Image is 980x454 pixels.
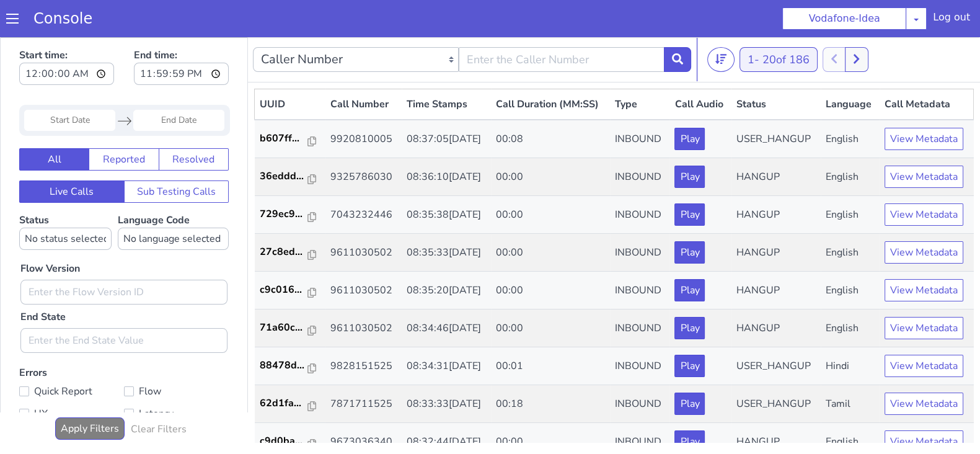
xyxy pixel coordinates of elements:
td: 08:35:20[DATE] [402,234,491,272]
button: View Metadata [885,91,963,113]
td: 00:00 [491,272,611,310]
label: Flow Version [20,224,80,239]
a: 88478d... [260,321,320,336]
td: English [821,159,880,197]
input: End Date [133,73,224,94]
button: View Metadata [885,355,963,378]
a: c9d0ba... [260,396,320,411]
th: Call Metadata [880,52,973,83]
td: English [821,386,880,424]
th: Time Stamps [402,52,491,83]
td: 00:00 [491,159,611,197]
button: All [19,111,89,133]
input: Start Date [24,73,115,94]
button: Play [674,204,705,226]
select: Language Code [118,190,229,213]
select: Status [19,190,112,213]
button: View Metadata [885,242,963,264]
th: UUID [255,52,325,83]
td: INBOUND [610,82,669,121]
td: INBOUND [610,310,669,348]
td: 9828151525 [325,310,402,348]
label: End State [20,272,66,287]
td: 00:00 [491,197,611,234]
p: 729ec9... [260,169,308,184]
input: Enter the Caller Number [459,10,664,35]
td: 00:18 [491,348,611,386]
label: Flow [124,345,229,363]
th: Call Duration (MM:SS) [491,52,611,83]
p: 71a60c... [260,283,308,298]
td: Tamil [821,348,880,386]
a: 729ec9... [260,169,320,184]
td: 00:00 [491,234,611,272]
button: Live Calls [19,143,125,166]
th: Language [821,52,880,83]
button: Resolved [159,111,229,133]
button: View Metadata [885,166,963,189]
button: Reported [89,111,159,133]
span: 20 of 186 [762,15,810,30]
td: Hindi [821,310,880,348]
input: Enter the Flow Version ID [20,243,227,267]
button: Play [674,91,705,113]
td: 7871711525 [325,348,402,386]
a: 36eddd... [260,131,320,146]
th: Call Audio [669,52,731,83]
p: c9d0ba... [260,396,308,411]
button: Sub Testing Calls [124,143,229,166]
button: View Metadata [885,280,963,302]
td: 00:00 [491,121,611,159]
label: Status [19,176,112,213]
button: 1- 20of 186 [739,10,818,35]
label: UX [19,368,124,385]
label: Language Code [118,176,229,213]
button: Play [674,280,705,302]
td: 08:34:31[DATE] [402,310,491,348]
td: 08:33:33[DATE] [402,348,491,386]
input: Start time: [19,25,114,48]
p: 88478d... [260,321,308,336]
button: View Metadata [885,318,963,340]
a: c9c016... [260,245,320,260]
button: Apply Filters [55,380,125,403]
td: 9325786030 [325,121,402,159]
td: 9920810005 [325,82,402,121]
a: 27c8ed... [260,207,320,222]
td: INBOUND [610,386,669,424]
td: HANGUP [731,121,821,159]
a: 62d1fa... [260,358,320,373]
div: Log out [933,10,970,30]
td: 9611030502 [325,234,402,272]
p: b607ff... [260,94,308,109]
button: Play [674,318,705,340]
p: 62d1fa... [260,358,308,373]
td: English [821,272,880,310]
td: 7043232446 [325,159,402,197]
td: 00:08 [491,82,611,121]
button: View Metadata [885,204,963,226]
td: 08:36:10[DATE] [402,121,491,159]
td: 9611030502 [325,272,402,310]
td: English [821,82,880,121]
td: 00:01 [491,310,611,348]
label: End time: [134,7,229,51]
td: USER_HANGUP [731,82,821,121]
td: HANGUP [731,159,821,197]
label: Quick Report [19,345,124,363]
td: HANGUP [731,272,821,310]
a: Console [19,10,107,27]
td: 08:34:46[DATE] [402,272,491,310]
label: Start time: [19,7,114,51]
button: View Metadata [885,393,963,416]
input: End time: [134,25,229,48]
td: INBOUND [610,121,669,159]
td: INBOUND [610,272,669,310]
td: INBOUND [610,348,669,386]
td: English [821,197,880,234]
th: Status [731,52,821,83]
label: Latency [124,368,229,385]
td: 08:35:38[DATE] [402,159,491,197]
td: HANGUP [731,197,821,234]
td: USER_HANGUP [731,310,821,348]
